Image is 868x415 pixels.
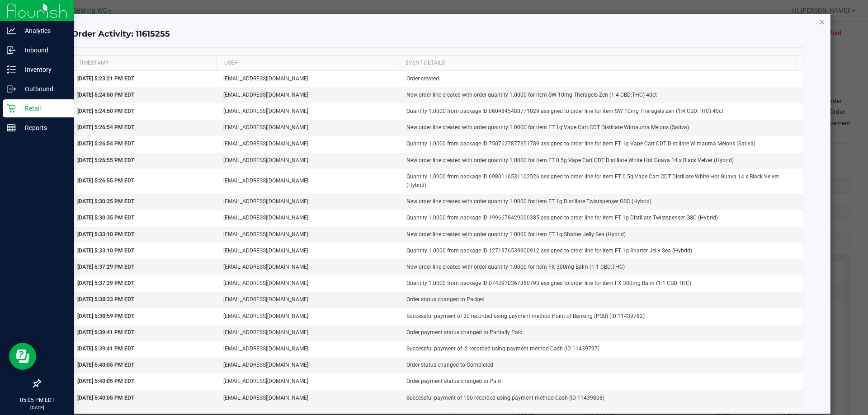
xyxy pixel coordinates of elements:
[77,247,134,254] span: [DATE] 5:33:10 PM EDT
[218,87,401,103] td: [EMAIL_ADDRESS][DOMAIN_NAME]
[401,120,803,136] td: New order line created with order quantity 1.0000 for item FT 1g Vape Cart CDT Distillate Wimauma...
[77,108,134,114] span: [DATE] 5:24:50 PM EDT
[9,343,36,370] iframe: Resource center
[16,122,70,133] p: Reports
[401,341,803,357] td: Successful payment of -2 recorded using payment method Cash (ID 11439797)
[7,26,16,35] inline-svg: Analytics
[4,396,70,404] p: 05:05 PM EDT
[77,214,134,221] span: [DATE] 5:30:35 PM EDT
[77,280,134,286] span: [DATE] 5:37:29 PM EDT
[77,231,134,238] span: [DATE] 5:33:10 PM EDT
[218,169,401,194] td: [EMAIL_ADDRESS][DOMAIN_NAME]
[401,71,803,87] td: Order created
[77,362,134,368] span: [DATE] 5:40:05 PM EDT
[7,123,16,132] inline-svg: Reports
[218,357,401,373] td: [EMAIL_ADDRESS][DOMAIN_NAME]
[77,198,134,205] span: [DATE] 5:30:35 PM EDT
[401,308,803,325] td: Successful payment of 20 recorded using payment method Point of Banking (POB) (ID 11439782)
[77,177,134,184] span: [DATE] 5:26:55 PM EDT
[77,296,134,303] span: [DATE] 5:38:33 PM EDT
[4,404,70,411] p: [DATE]
[401,194,803,210] td: New order line created with order quantity 1.0000 for item FT 1g Distillate Twistspenser GSC (Hyb...
[218,373,401,390] td: [EMAIL_ADDRESS][DOMAIN_NAME]
[218,292,401,308] td: [EMAIL_ADDRESS][DOMAIN_NAME]
[401,292,803,308] td: Order status changed to Packed
[401,243,803,259] td: Quantity 1.0000 from package ID 1271376539900912 assigned to order line for item FT 1g Shatter Je...
[401,210,803,226] td: Quantity 1.0000 from package ID 1996678429000385 assigned to order line for item FT 1g Distillate...
[7,65,16,74] inline-svg: Inventory
[71,28,804,40] h4: Order Activity: 11615255
[401,275,803,292] td: Quantity 1.0000 from package ID 0742970367360793 assigned to order line for item FX 300mg Balm (1...
[7,84,16,93] inline-svg: Outbound
[401,227,803,243] td: New order line created with order quantity 1.0000 for item FT 1g Shatter Jelly Sea (Hybrid)
[218,120,401,136] td: [EMAIL_ADDRESS][DOMAIN_NAME]
[16,45,70,56] p: Inbound
[401,259,803,275] td: New order line created with order quantity 1.0000 for item FX 300mg Balm (1:1 CBD:THC)
[77,264,134,270] span: [DATE] 5:37:29 PM EDT
[401,373,803,390] td: Order payment status changed to Paid
[7,46,16,55] inline-svg: Inbound
[401,103,803,120] td: Quantity 1.0000 from package ID 0604845488771029 assigned to order line for item SW 10mg Theragel...
[16,25,70,36] p: Analytics
[77,378,134,384] span: [DATE] 5:40:05 PM EDT
[77,92,134,98] span: [DATE] 5:24:50 PM EDT
[77,329,134,336] span: [DATE] 5:39:41 PM EDT
[72,56,217,71] th: TIMESTAMP
[401,87,803,103] td: New order line created with order quantity 1.0000 for item SW 10mg Theragels Zen (1:4 CBD:THC) 40ct
[217,56,398,71] th: USER
[401,169,803,194] td: Quantity 1.0000 from package ID 6980116531102526 assigned to order line for item FT 0.5g Vape Car...
[218,308,401,325] td: [EMAIL_ADDRESS][DOMAIN_NAME]
[77,75,134,82] span: [DATE] 5:23:21 PM EDT
[218,275,401,292] td: [EMAIL_ADDRESS][DOMAIN_NAME]
[398,56,797,71] th: EVENT DETAILS
[218,103,401,120] td: [EMAIL_ADDRESS][DOMAIN_NAME]
[218,71,401,87] td: [EMAIL_ADDRESS][DOMAIN_NAME]
[218,194,401,210] td: [EMAIL_ADDRESS][DOMAIN_NAME]
[77,157,134,163] span: [DATE] 5:26:55 PM EDT
[16,84,70,94] p: Outbound
[401,325,803,341] td: Order payment status changed to Partially Paid
[77,313,134,319] span: [DATE] 5:38:59 PM EDT
[218,243,401,259] td: [EMAIL_ADDRESS][DOMAIN_NAME]
[218,259,401,275] td: [EMAIL_ADDRESS][DOMAIN_NAME]
[77,140,134,147] span: [DATE] 5:26:54 PM EDT
[401,357,803,373] td: Order status changed to Completed
[16,64,70,75] p: Inventory
[401,390,803,406] td: Successful payment of 150 recorded using payment method Cash (ID 11439808)
[401,136,803,152] td: Quantity 1.0000 from package ID 7507627877351789 assigned to order line for item FT 1g Vape Cart ...
[218,136,401,152] td: [EMAIL_ADDRESS][DOMAIN_NAME]
[218,390,401,406] td: [EMAIL_ADDRESS][DOMAIN_NAME]
[401,153,803,169] td: New order line created with order quantity 1.0000 for item FT 0.5g Vape Cart CDT Distillate White...
[7,104,16,113] inline-svg: Retail
[218,210,401,226] td: [EMAIL_ADDRESS][DOMAIN_NAME]
[16,103,70,114] p: Retail
[218,341,401,357] td: [EMAIL_ADDRESS][DOMAIN_NAME]
[77,124,134,131] span: [DATE] 5:26:54 PM EDT
[77,395,134,401] span: [DATE] 5:40:05 PM EDT
[218,227,401,243] td: [EMAIL_ADDRESS][DOMAIN_NAME]
[77,345,134,352] span: [DATE] 5:39:41 PM EDT
[218,153,401,169] td: [EMAIL_ADDRESS][DOMAIN_NAME]
[218,325,401,341] td: [EMAIL_ADDRESS][DOMAIN_NAME]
